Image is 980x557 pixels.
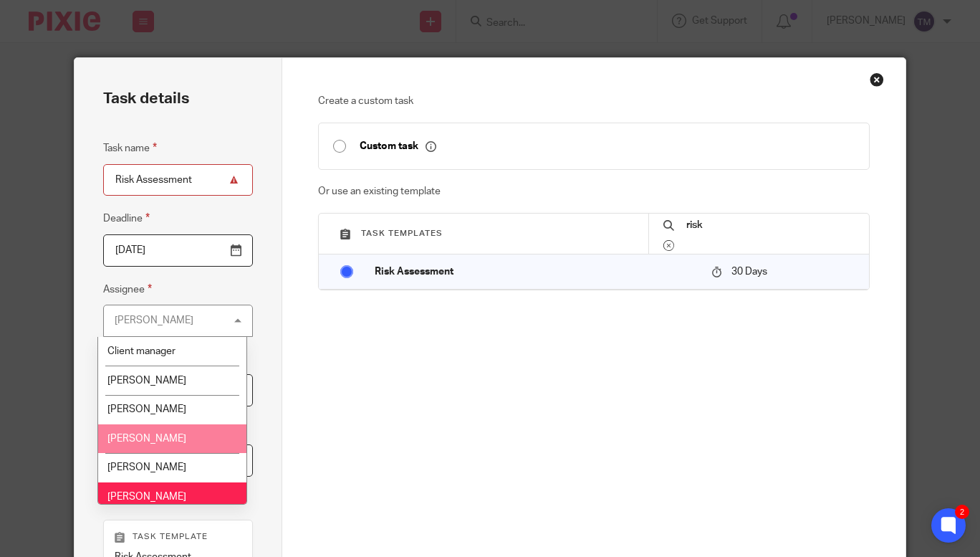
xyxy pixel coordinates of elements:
span: [PERSON_NAME] [107,462,186,472]
input: Search... [685,217,855,233]
span: [PERSON_NAME] [107,404,186,414]
span: Client manager [107,346,176,356]
input: Task name [103,164,253,196]
span: [PERSON_NAME] [107,492,186,502]
label: Task name [103,140,157,156]
span: [PERSON_NAME] [107,434,186,444]
label: Assignee [103,281,152,297]
h2: Task details [103,87,189,111]
label: Deadline [103,210,150,227]
p: Risk Assessment [375,265,697,279]
div: [PERSON_NAME] [115,315,193,325]
input: Pick a date [103,234,253,267]
p: Custom task [360,140,436,153]
span: Task templates [361,229,443,237]
span: [PERSON_NAME] [107,376,186,386]
p: Or use an existing template [318,184,870,199]
div: Close this dialog window [870,72,884,87]
div: 2 [955,505,969,519]
p: Create a custom task [318,94,870,108]
p: Task template [115,531,241,543]
span: 30 Days [731,267,767,277]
